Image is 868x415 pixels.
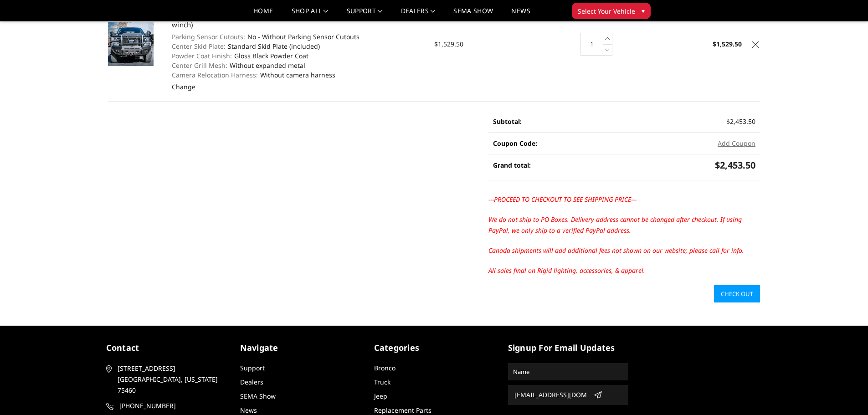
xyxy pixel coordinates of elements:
p: All sales final on Rigid lighting, accessories, & apparel. [488,265,760,276]
p: Canada shipments will add additional fees not shown on our website; please call for info. [488,245,760,256]
a: shop all [292,8,329,21]
span: ▾ [642,6,645,15]
span: $1,529.50 [434,40,463,48]
a: News [240,406,257,415]
dd: No - Without Parking Sensor Cutouts [172,32,424,41]
a: Support [240,364,265,372]
button: Select Your Vehicle [572,3,651,19]
a: Dealers [240,378,263,386]
dd: Without expanded metal [172,61,424,70]
iframe: Chat Widget [822,371,868,415]
span: [STREET_ADDRESS] [GEOGRAPHIC_DATA], [US_STATE] 75460 [118,363,223,396]
dd: Standard Skid Plate (included) [172,41,424,51]
dd: Without camera harness [172,70,424,80]
a: Bronco [374,364,395,372]
input: Name [509,364,627,379]
a: Replacement Parts [374,406,431,415]
a: Change [172,82,195,91]
dt: Center Skid Plate: [172,41,226,51]
strong: $1,529.50 [713,40,742,48]
a: Jeep [374,392,387,400]
dt: Camera Relocation Harness: [172,70,258,80]
p: We do not ship to PO Boxes. Delivery address cannot be changed after checkout. If using PayPal, w... [488,214,760,236]
a: Support [347,8,383,21]
dt: Center Grill Mesh: [172,61,227,70]
dt: Parking Sensor Cutouts: [172,32,245,41]
strong: Coupon Code: [493,139,537,148]
a: [DATE]-[DATE] Ford F250-350 - T2 Series - Extreme Front Bumper (receiver or winch) [172,10,423,29]
a: [PHONE_NUMBER] [106,400,226,411]
a: Home [253,8,273,21]
a: Check out [714,285,760,302]
h5: Categories [374,342,494,354]
a: SEMA Show [453,8,493,21]
strong: Subtotal: [493,117,522,126]
strong: Grand total: [493,161,531,169]
img: 2017-2022 Ford F250-350 - T2 Series - Extreme Front Bumper (receiver or winch) [108,22,154,66]
span: $2,453.50 [715,159,755,171]
span: Select Your Vehicle [578,6,635,16]
h5: Navigate [240,342,360,354]
a: Truck [374,378,390,386]
dt: Powder Coat Finish: [172,51,232,61]
h5: signup for email updates [508,342,628,354]
span: [PHONE_NUMBER] [119,400,225,411]
a: SEMA Show [240,392,276,400]
input: Email [511,388,590,402]
span: $2,453.50 [726,117,755,126]
p: ---PROCEED TO CHECKOUT TO SEE SHIPPING PRICE--- [488,194,760,205]
dd: Gloss Black Powder Coat [172,51,424,61]
a: News [511,8,530,21]
button: Add Coupon [718,138,755,148]
a: Dealers [401,8,436,21]
h5: contact [106,342,226,354]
